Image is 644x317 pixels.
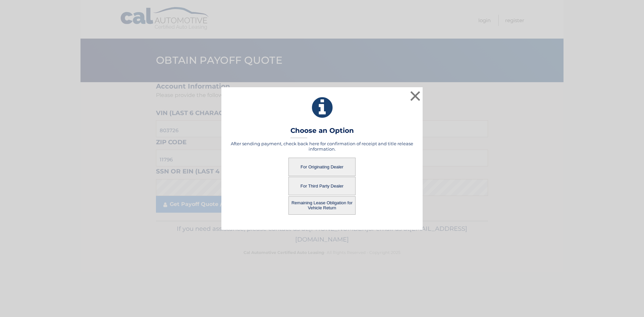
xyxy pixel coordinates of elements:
[288,196,356,215] button: Remaining Lease Obligation for Vehicle Return
[288,158,356,176] button: For Originating Dealer
[290,126,354,138] h3: Choose an Option
[409,89,422,103] button: ×
[230,141,414,152] h5: After sending payment, check back here for confirmation of receipt and title release information.
[288,177,356,195] button: For Third Party Dealer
